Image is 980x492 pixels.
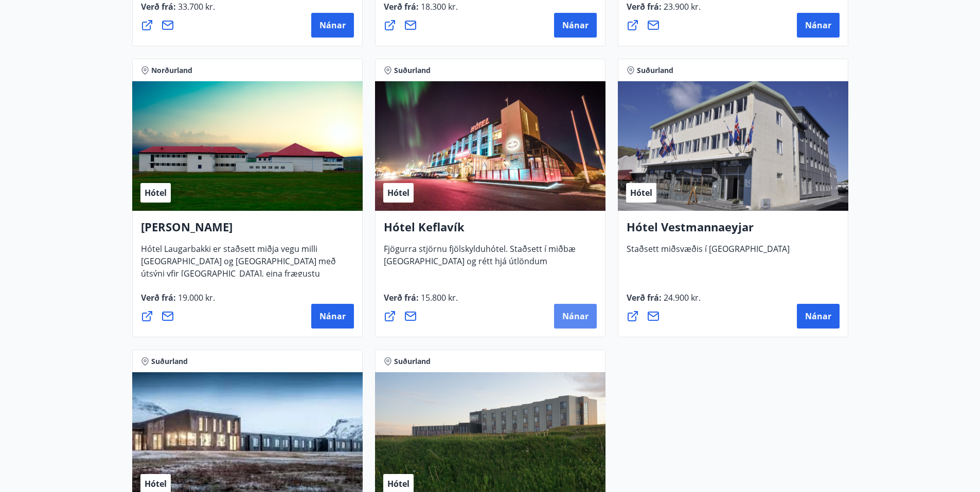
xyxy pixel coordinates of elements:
[311,304,354,329] button: Nánar
[384,243,576,275] span: Fjögurra stjörnu fjölskylduhótel. Staðsett í miðbæ [GEOGRAPHIC_DATA] og rétt hjá útlöndum
[141,243,336,300] span: Hótel Laugarbakki er staðsett miðja vegu milli [GEOGRAPHIC_DATA] og [GEOGRAPHIC_DATA] með útsýni ...
[797,304,840,329] button: Nánar
[384,292,458,312] span: Verð frá :
[797,13,840,38] button: Nánar
[387,187,409,198] span: Hótel
[384,1,458,21] span: Verð frá :
[627,292,701,312] span: Verð frá :
[176,292,215,303] span: 19.000 kr.
[145,187,167,198] span: Hótel
[554,304,597,329] button: Nánar
[394,65,431,76] span: Suðurland
[662,292,701,303] span: 24.900 kr.
[630,187,652,198] span: Hótel
[805,311,831,322] span: Nánar
[627,1,701,21] span: Verð frá :
[311,13,354,38] button: Nánar
[319,311,346,322] span: Nánar
[419,292,458,303] span: 15.800 kr.
[145,478,167,489] span: Hótel
[627,219,840,243] h4: Hótel Vestmannaeyjar
[387,478,409,489] span: Hótel
[319,20,346,31] span: Nánar
[151,65,192,76] span: Norðurland
[805,20,831,31] span: Nánar
[384,219,597,243] h4: Hótel Keflavík
[419,1,458,12] span: 18.300 kr.
[394,356,431,367] span: Suðurland
[151,356,188,367] span: Suðurland
[637,65,673,76] span: Suðurland
[662,1,701,12] span: 23.900 kr.
[554,13,597,38] button: Nánar
[627,243,790,263] span: Staðsett miðsvæðis í [GEOGRAPHIC_DATA]
[562,20,589,31] span: Nánar
[141,1,215,21] span: Verð frá :
[141,292,215,312] span: Verð frá :
[562,311,589,322] span: Nánar
[141,219,354,243] h4: [PERSON_NAME]
[176,1,215,12] span: 33.700 kr.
